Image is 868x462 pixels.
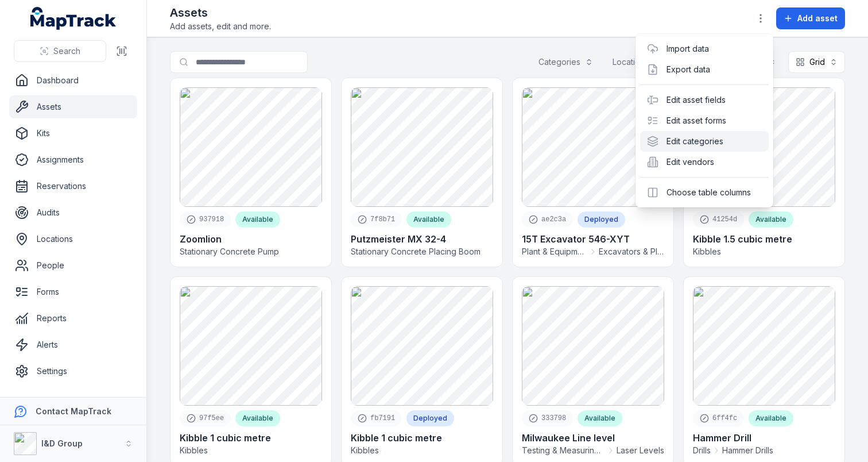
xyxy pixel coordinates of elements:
[640,90,769,110] div: Edit asset fields
[640,182,769,203] div: Choose table columns
[666,43,709,55] a: Import data
[640,110,769,131] div: Edit asset forms
[640,59,769,80] div: Export data
[640,152,769,172] div: Edit vendors
[640,131,769,152] div: Edit categories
